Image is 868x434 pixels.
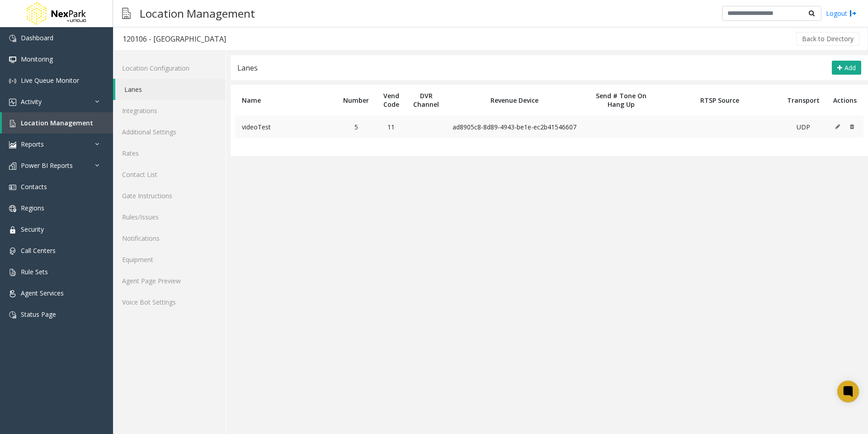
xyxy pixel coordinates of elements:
span: Monitoring [21,55,53,63]
a: Agent Page Preview [113,270,226,291]
a: Logout [826,9,857,18]
span: Dashboard [21,33,53,42]
button: Back to Directory [796,32,859,46]
span: Contacts [21,182,47,191]
a: Location Management [2,112,113,134]
th: Name [235,85,336,115]
span: Security [21,225,44,234]
img: 'icon' [9,226,16,234]
img: pageIcon [122,2,131,24]
span: Status Page [21,310,56,319]
th: Number [336,85,376,115]
span: Live Queue Monitor [21,76,79,85]
img: 'icon' [9,35,16,42]
img: 'icon' [9,141,16,148]
a: Rates [113,143,226,164]
span: Agent Services [21,289,64,297]
img: 'icon' [9,269,16,276]
div: Lanes [237,62,258,74]
span: Power BI Reports [21,161,73,170]
td: 11 [376,115,406,138]
a: Rules/Issues [113,206,226,228]
h3: Location Management [135,2,259,24]
a: Notifications [113,228,226,249]
img: 'icon' [9,248,16,255]
img: 'icon' [9,120,16,127]
span: videoTest [242,123,271,131]
button: Add [832,61,861,75]
a: Gate Instructions [113,185,226,206]
span: Call Centers [21,246,56,255]
a: Voice Bot Settings [113,291,226,313]
th: RTSP Source [659,85,780,115]
a: Lanes [115,79,226,100]
td: ad8905c8-8d89-4943-be1e-ec2b41546607 [446,115,583,138]
img: 'icon' [9,56,16,63]
img: 'icon' [9,77,16,85]
th: DVR Channel [406,85,446,115]
span: Location Management [21,119,93,127]
th: Vend Code [376,85,406,115]
img: logout [849,9,857,18]
a: Integrations [113,100,226,121]
span: Reports [21,140,44,148]
th: Transport [780,85,826,115]
a: Equipment [113,249,226,270]
img: 'icon' [9,290,16,297]
span: Rule Sets [21,267,48,276]
a: Contact List [113,164,226,185]
a: Location Configuration [113,57,226,79]
img: 'icon' [9,205,16,212]
div: 120106 - [GEOGRAPHIC_DATA] [123,33,226,45]
th: Revenue Device [446,85,583,115]
img: 'icon' [9,162,16,170]
td: UDP [780,115,826,138]
img: 'icon' [9,99,16,106]
img: 'icon' [9,184,16,191]
th: Send # Tone On Hang Up [583,85,659,115]
img: 'icon' [9,311,16,319]
span: Activity [21,97,42,106]
span: Regions [21,204,44,212]
td: 5 [336,115,376,138]
span: Add [844,63,856,72]
th: Actions [826,85,863,115]
a: Additional Settings [113,121,226,143]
